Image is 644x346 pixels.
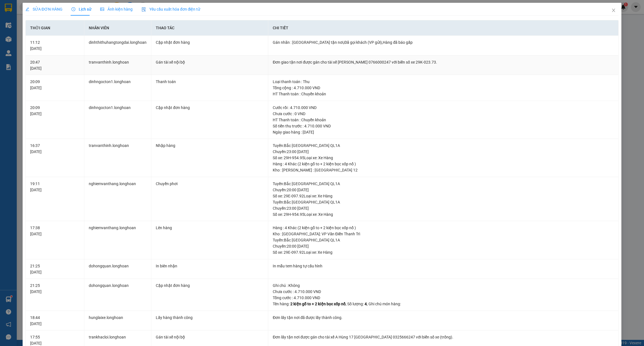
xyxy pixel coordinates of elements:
[273,199,614,217] div: Tuyến : Bắc [GEOGRAPHIC_DATA] QL1A Chuyến: 23:00 [DATE] Số xe: 29H-954.95 Loại xe: Xe Hàng
[273,314,614,321] div: Đơn lấy tận nơi đã được lấy thành công.
[156,142,264,149] div: Nhập hàng
[84,75,151,101] td: dinhngocton1.longhoan
[30,314,80,327] div: 18:44 [DATE]
[273,79,614,85] div: Loại thanh toán : Thu
[365,302,367,306] span: 4
[84,221,151,259] td: nghiemvanthang.longhoan
[273,231,614,237] div: Kho : [GEOGRAPHIC_DATA]: VP Văn Điển Thanh Trì
[84,55,151,75] td: tranvanthinh.longhoan
[273,225,614,231] div: Hàng : 4 Khác (2 kiện gỗ to + 2 kiện bọc xốp nổ )
[273,181,614,199] div: Tuyến : Bắc [GEOGRAPHIC_DATA] QL1A Chuyến: 20:00 [DATE] Số xe: 29E-097.92 Loại xe: Xe Hàng
[151,20,268,36] th: Thao tác
[142,7,200,11] span: Yêu cầu xuất hóa đơn điện tử
[156,263,264,269] div: In biên nhận
[30,59,80,71] div: 20:47 [DATE]
[273,334,614,340] div: Đơn lấy tận nơi được gán cho tài xế A Hùng 17 [GEOGRAPHIC_DATA] 0325666247 với biển số xe (trống).
[30,79,80,91] div: 20:09 [DATE]
[156,105,264,111] div: Cập nhật đơn hàng
[273,129,614,135] div: Ngày giao hàng : [DATE]
[100,7,104,11] span: picture
[71,7,75,11] span: clock-circle
[25,7,63,11] span: SỬA ĐƠN HÀNG
[84,101,151,139] td: dinhngocton1.longhoan
[30,39,80,52] div: 11:12 [DATE]
[156,181,264,187] div: Chuyển phơi
[84,311,151,331] td: hunglaixe.longhoan
[156,225,264,231] div: Lên hàng
[273,142,614,161] div: Tuyến : Bắc [GEOGRAPHIC_DATA] QL1A Chuyến: 23:00 [DATE] Số xe: 29H-954.95 Loại xe: Xe Hàng
[273,282,614,289] div: Ghi chú : Không
[30,105,80,117] div: 20:09 [DATE]
[273,105,614,111] div: Cước rồi : 4.710.000 VND
[100,7,133,11] span: Ảnh kiện hàng
[273,161,614,167] div: Hàng : 4 Khác (2 kiện gỗ to + 2 kiện bọc xốp nổ )
[25,7,29,11] span: edit
[156,59,264,65] div: Gán tài xế nội bộ
[156,39,264,45] div: Cập nhật đơn hàng
[273,39,614,45] div: Gán nhãn : [GEOGRAPHIC_DATA] tận nơi,Đã gọi khách (VP gửi),Hàng đã báo gấp
[268,20,619,36] th: Chi tiết
[611,8,616,13] span: close
[273,289,614,295] div: Chưa cước : 4.710.000 VND
[273,59,614,65] div: Đơn giao tận nơi được gán cho tài xế [PERSON_NAME] 0766000247 với biển số xe 29K-023.73.
[30,225,80,237] div: 17:38 [DATE]
[273,85,614,91] div: Tổng cộng : 4.710.000 VND
[606,3,621,18] button: Close
[273,117,614,123] div: HT Thanh toán : Chuyển khoản
[30,263,80,275] div: 21:25 [DATE]
[273,91,614,97] div: HT Thanh toán : Chuyển khoản
[30,282,80,295] div: 21:25 [DATE]
[156,314,264,321] div: Lấy hàng thành công
[273,237,614,255] div: Tuyến : Bắc [GEOGRAPHIC_DATA] QL1A Chuyến: 20:00 [DATE] Số xe: 29E-097.92 Loại xe: Xe Hàng
[84,177,151,221] td: nghiemvanthang.longhoan
[84,36,151,55] td: dinhthithuhangtongdai.longhoan
[30,181,80,193] div: 19:11 [DATE]
[156,334,264,340] div: Gán tài xế nội bộ
[273,167,614,173] div: Kho : [PERSON_NAME] : [GEOGRAPHIC_DATA] 12
[30,142,80,155] div: 16:37 [DATE]
[290,302,346,306] span: 2 kiện gỗ to + 2 kiện bọc xốp nổ
[156,282,264,289] div: Cập nhật đơn hàng
[84,20,151,36] th: Nhân viên
[273,123,614,129] div: Số tiền thu trước : 4.710.000 VND
[71,7,91,11] span: Lịch sử
[142,7,146,12] img: icon
[84,139,151,177] td: tranvanthinh.longhoan
[273,295,614,301] div: Tổng cước : 4.710.000 VND
[26,20,84,36] th: Thời gian
[84,279,151,311] td: dohongquan.longhoan
[273,111,614,117] div: Chưa cước : 0 VND
[273,301,614,307] div: Tên hàng: , Số lượng: , Ghi chú món hàng:
[84,259,151,279] td: dohongquan.longhoan
[273,263,614,269] div: In mẫu tem hàng tự cấu hình
[156,79,264,85] div: Thanh toán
